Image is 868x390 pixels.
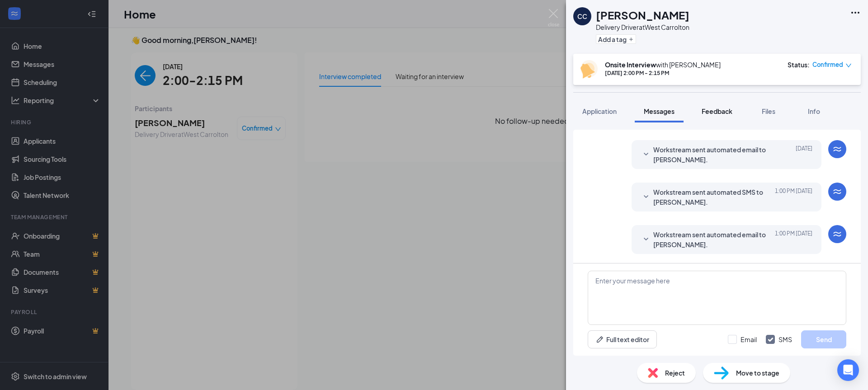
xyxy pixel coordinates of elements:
[812,60,843,69] span: Confirmed
[641,234,651,245] svg: SmallChevronDown
[596,7,689,23] h1: [PERSON_NAME]
[596,34,636,44] button: PlusAdd a tag
[628,37,634,42] svg: Plus
[653,187,772,207] span: Workstream sent automated SMS to [PERSON_NAME].
[665,368,685,378] span: Reject
[736,368,779,378] span: Move to stage
[796,145,812,164] span: [DATE]
[588,330,657,348] button: Full text editorPen
[775,187,812,207] span: [DATE] 1:00 PM
[582,107,617,115] span: Application
[577,12,587,21] div: CC
[775,230,812,249] span: [DATE] 1:00 PM
[605,69,721,77] div: [DATE] 2:00 PM - 2:15 PM
[808,107,820,115] span: Info
[832,144,843,155] svg: WorkstreamLogo
[653,145,772,164] span: Workstream sent automated email to [PERSON_NAME].
[850,7,861,18] svg: Ellipses
[605,61,656,69] b: Onsite Interview
[845,62,852,69] span: down
[801,330,846,348] button: Send
[605,60,721,69] div: with [PERSON_NAME]
[641,149,651,160] svg: SmallChevronDown
[702,107,732,115] span: Feedback
[641,192,651,202] svg: SmallChevronDown
[832,229,843,240] svg: WorkstreamLogo
[788,60,810,69] div: Status :
[595,335,604,344] svg: Pen
[837,359,859,381] div: Open Intercom Messenger
[644,107,675,115] span: Messages
[596,23,689,32] div: Delivery Driver at West Carrolton
[832,186,843,197] svg: WorkstreamLogo
[653,230,772,249] span: Workstream sent automated email to [PERSON_NAME].
[762,107,775,115] span: Files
